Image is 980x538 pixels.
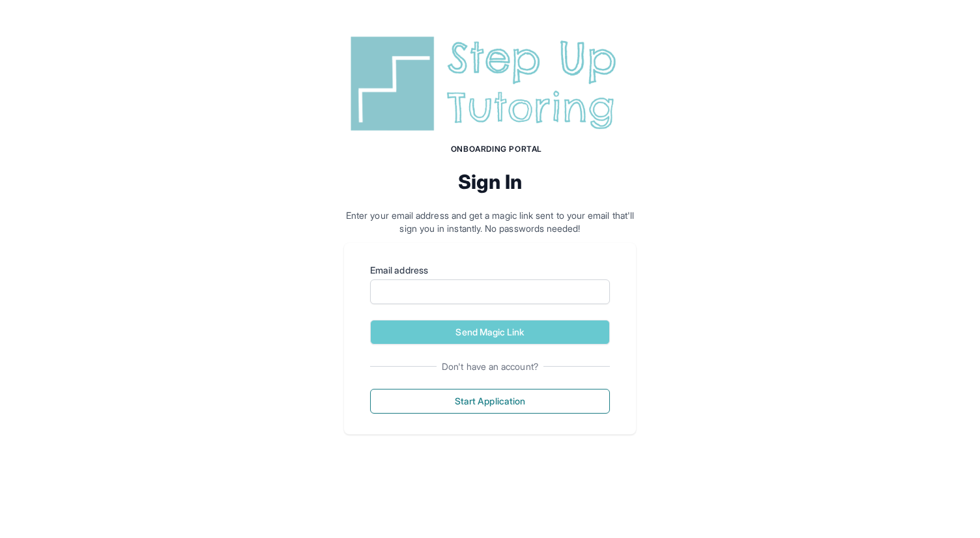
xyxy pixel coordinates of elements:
[370,320,610,345] button: Send Magic Link
[357,144,636,154] h1: Onboarding Portal
[344,209,636,235] p: Enter your email address and get a magic link sent to your email that'll sign you in instantly. N...
[437,360,543,373] span: Don't have an account?
[370,389,610,414] button: Start Application
[344,31,636,136] img: Step Up Tutoring horizontal logo
[344,170,636,193] h2: Sign In
[370,264,610,277] label: Email address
